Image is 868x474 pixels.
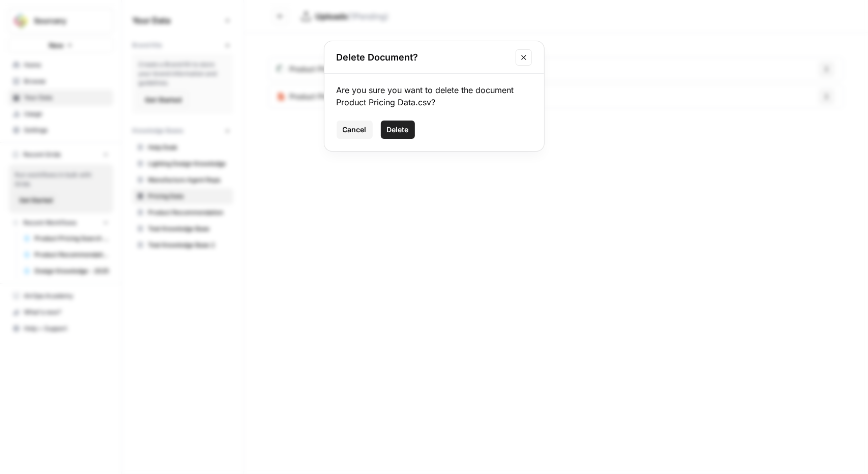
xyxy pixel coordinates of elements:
[381,121,415,139] button: Delete
[343,125,367,135] span: Cancel
[337,121,373,139] button: Cancel
[387,125,409,135] span: Delete
[516,49,532,66] button: Close modal
[337,84,532,108] div: Are you sure you want to delete the document Product Pricing Data.csv?
[337,50,510,65] h2: Delete Document?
